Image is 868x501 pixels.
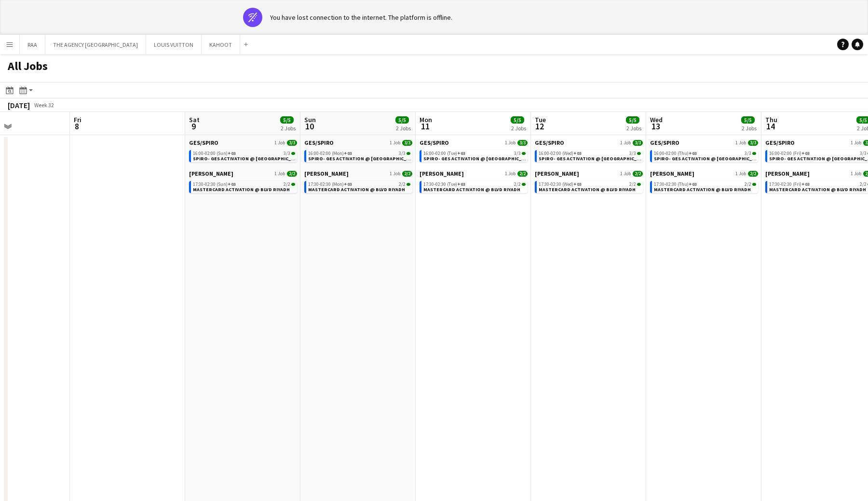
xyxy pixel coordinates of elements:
[769,151,810,156] span: 16:00-02:00 (Fri)
[189,139,218,146] span: GES/SPIRO
[193,186,290,193] span: MASTERCARD ACTIVATION @ BLVD RIYADH
[423,182,465,187] span: 17:30-02:30 (Tue)
[654,155,765,162] span: SPIRO- GES ACTIVATION @ EWC SEF Arena BLVD City
[745,151,751,156] span: 3/3
[189,170,297,195] div: [PERSON_NAME]1 Job2/217:30-02:30 (Sun)+032/2MASTERCARD ACTIVATION @ BLVD RIYADH
[284,151,290,156] span: 3/3
[535,170,643,177] a: [PERSON_NAME]1 Job2/2
[748,140,758,146] span: 3/3
[228,150,236,156] span: +03
[654,150,756,161] a: 16:00-02:00 (Thu)+033/3SPIRO- GES ACTIVATION @ [GEOGRAPHIC_DATA]
[535,139,643,146] a: GES/SPIRO1 Job3/3
[752,152,756,155] span: 3/3
[193,151,236,156] span: 16:00-02:00 (Sun)
[535,115,546,124] span: Tue
[535,139,643,170] div: GES/SPIRO1 Job3/316:00-02:00 (Wed)+033/3SPIRO- GES ACTIVATION @ [GEOGRAPHIC_DATA]
[304,170,412,177] a: [PERSON_NAME]1 Job2/2
[344,181,352,187] span: +03
[304,139,412,146] a: GES/SPIRO1 Job3/3
[649,121,663,132] span: 13
[274,140,285,146] span: 1 Job
[396,125,411,132] div: 2 Jobs
[284,182,290,187] span: 2/2
[308,150,410,161] a: 16:00-02:00 (Mon)+033/3SPIRO- GES ACTIVATION @ [GEOGRAPHIC_DATA]
[20,35,45,54] button: RAA
[539,151,582,156] span: 16:00-02:00 (Wed)
[193,155,304,162] span: SPIRO- GES ACTIVATION @ EWC SEF Arena BLVD City
[399,182,406,187] span: 2/2
[344,150,352,156] span: +03
[629,151,636,156] span: 3/3
[650,115,663,124] span: Wed
[189,115,200,124] span: Sat
[752,183,756,186] span: 2/2
[8,100,30,110] div: [DATE]
[539,150,641,161] a: 16:00-02:00 (Wed)+033/3SPIRO- GES ACTIVATION @ [GEOGRAPHIC_DATA]
[689,181,697,187] span: +03
[423,181,526,192] a: 17:30-02:30 (Tue)+032/2MASTERCARD ACTIVATION @ BLVD RIYADH
[650,170,758,177] a: [PERSON_NAME]1 Job2/2
[517,140,528,146] span: 3/3
[654,182,697,187] span: 17:30-02:30 (Thu)
[287,140,297,146] span: 3/3
[765,170,810,177] span: JACK MORTON
[741,116,755,124] span: 5/5
[193,181,295,192] a: 17:30-02:30 (Sun)+032/2MASTERCARD ACTIVATION @ BLVD RIYADH
[539,155,650,162] span: SPIRO- GES ACTIVATION @ EWC SEF Arena BLVD City
[407,183,410,186] span: 2/2
[423,150,526,161] a: 16:00-02:00 (Tue)+033/3SPIRO- GES ACTIVATION @ [GEOGRAPHIC_DATA]
[769,186,866,193] span: MASTERCARD ACTIVATION @ BLVD RIYADH
[189,170,233,177] span: JACK MORTON
[407,152,410,155] span: 3/3
[402,171,412,177] span: 2/2
[765,115,777,124] span: Thu
[281,125,296,132] div: 2 Jobs
[291,152,295,155] span: 3/3
[457,150,465,156] span: +03
[626,125,641,132] div: 2 Jobs
[189,139,297,146] a: GES/SPIRO1 Job3/3
[420,170,528,195] div: [PERSON_NAME]1 Job2/217:30-02:30 (Tue)+032/2MASTERCARD ACTIVATION @ BLVD RIYADH
[418,121,432,132] span: 11
[395,116,409,124] span: 5/5
[522,152,526,155] span: 3/3
[308,151,352,156] span: 16:00-02:00 (Mon)
[390,140,400,146] span: 1 Job
[189,139,297,170] div: GES/SPIRO1 Job3/316:00-02:00 (Sun)+033/3SPIRO- GES ACTIVATION @ [GEOGRAPHIC_DATA]
[769,182,810,187] span: 17:30-02:30 (Fri)
[517,171,528,177] span: 2/2
[533,121,546,132] span: 12
[626,116,639,124] span: 5/5
[274,171,285,177] span: 1 Job
[228,181,236,187] span: +03
[633,140,643,146] span: 3/3
[74,115,81,124] span: Fri
[193,182,236,187] span: 17:30-02:30 (Sun)
[304,139,412,170] div: GES/SPIRO1 Job3/316:00-02:00 (Mon)+033/3SPIRO- GES ACTIVATION @ [GEOGRAPHIC_DATA]
[304,170,412,195] div: [PERSON_NAME]1 Job2/217:30-02:30 (Mon)+032/2MASTERCARD ACTIVATION @ BLVD RIYADH
[748,171,758,177] span: 2/2
[851,171,861,177] span: 1 Job
[535,170,643,195] div: [PERSON_NAME]1 Job2/217:30-02:30 (Wed)+032/2MASTERCARD ACTIVATION @ BLVD RIYADH
[633,171,643,177] span: 2/2
[189,170,297,177] a: [PERSON_NAME]1 Job2/2
[735,140,746,146] span: 1 Job
[287,171,297,177] span: 2/2
[308,155,420,162] span: SPIRO- GES ACTIVATION @ EWC SEF Arena BLVD City
[32,101,56,109] span: Week 32
[457,181,465,187] span: +03
[420,139,449,146] span: GES/SPIRO
[539,182,582,187] span: 17:30-02:30 (Wed)
[399,151,406,156] span: 3/3
[650,139,758,146] a: GES/SPIRO1 Job3/3
[308,181,410,192] a: 17:30-02:30 (Mon)+032/2MASTERCARD ACTIVATION @ BLVD RIYADH
[423,155,535,162] span: SPIRO- GES ACTIVATION @ EWC SEF Arena BLVD City
[742,125,757,132] div: 2 Jobs
[280,116,294,124] span: 5/5
[514,151,521,156] span: 3/3
[72,121,81,132] span: 8
[308,186,405,193] span: MASTERCARD ACTIVATION @ BLVD RIYADH
[304,115,316,124] span: Sun
[505,171,515,177] span: 1 Job
[650,139,679,146] span: GES/SPIRO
